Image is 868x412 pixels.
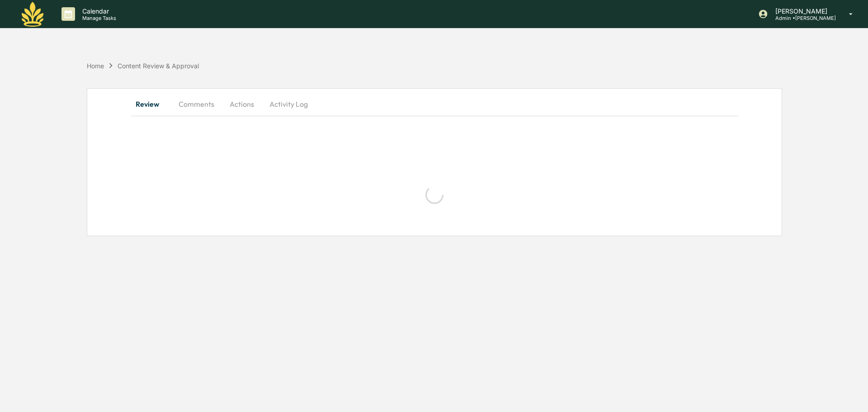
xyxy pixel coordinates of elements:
img: logo [22,2,43,27]
p: Manage Tasks [75,15,121,21]
p: Calendar [75,7,121,15]
p: Admin • [PERSON_NAME] [768,15,836,21]
div: Content Review & Approval [118,62,199,70]
button: Activity Log [262,93,315,115]
div: Home [87,62,104,70]
p: [PERSON_NAME] [768,7,836,15]
button: Review [131,93,171,115]
button: Actions [222,93,262,115]
div: secondary tabs example [131,93,738,115]
button: Comments [171,93,222,115]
